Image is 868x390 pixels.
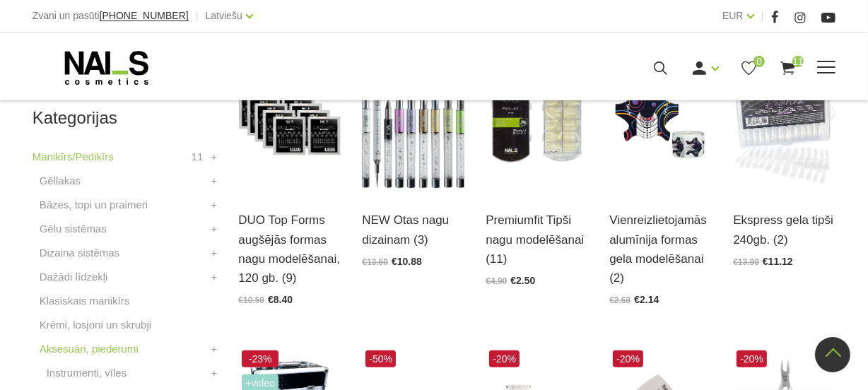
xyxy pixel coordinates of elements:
[362,52,464,193] img: Dažāda veida dizaina otas:- Art Magnetics tools- Spatula Tool- Fork Brush #6- Art U Slant- Oval #...
[192,148,204,165] span: 11
[211,172,218,189] a: +
[634,294,659,305] span: €2.14
[737,350,767,367] span: -20%
[40,220,107,237] a: Gēlu sistēmas
[211,365,218,382] a: +
[242,350,278,367] span: -23%
[733,211,835,249] a: Ekspress gela tipši 240gb. (2)
[268,294,293,305] span: €8.40
[211,268,218,285] a: +
[365,350,396,367] span: -50%
[238,295,264,305] span: €10.50
[40,317,151,333] a: Krēmi, losjoni un skrubji
[486,52,588,193] img: Plānas, elastīgas formas. To īpašā forma sniedz iespēju modelēt nagus ar paralēlām sānu malām, kā...
[211,148,218,165] a: +
[609,52,712,193] img: Īpaši noturīgas modelēšanas formas, kas maksimāli atvieglo meistara darbu. Izcili cietas, maksimā...
[211,244,218,261] a: +
[486,276,507,286] span: €4.90
[40,196,148,213] a: Bāzes, topi un praimeri
[722,7,744,24] a: EUR
[211,196,218,213] a: +
[392,256,422,267] span: €10.88
[47,365,127,382] a: Instrumenti, vīles
[733,257,759,267] span: €13.90
[792,56,804,67] span: 11
[740,59,758,77] a: 0
[40,292,130,309] a: Klasiskais manikīrs
[489,350,520,367] span: -20%
[100,11,189,21] a: [PHONE_NUMBER]
[211,220,218,237] a: +
[40,172,81,189] a: Gēllakas
[613,350,643,367] span: -20%
[238,211,341,288] a: DUO Top Forms augšējās formas nagu modelēšanai, 120 gb. (9)
[40,244,119,261] a: Dizaina sistēmas
[763,256,793,267] span: €11.12
[100,10,189,21] span: [PHONE_NUMBER]
[753,56,765,67] span: 0
[33,148,114,165] a: Manikīrs/Pedikīrs
[40,341,139,357] a: Aksesuāri, piederumi
[362,211,464,249] a: NEW Otas nagu dizainam (3)
[40,268,108,285] a: Dažādi līdzekļi
[779,59,797,77] a: 11
[211,341,218,357] a: +
[486,211,588,268] a: Premiumfit Tipši nagu modelēšanai (11)
[33,7,189,25] div: Zvani un pasūti
[33,109,218,127] h2: Kategorijas
[362,257,388,267] span: €13.60
[609,211,712,288] a: Vienreizlietojamās alumīnija formas gela modelēšanai (2)
[609,295,631,305] span: €2.68
[196,7,199,25] span: |
[761,7,764,25] span: |
[206,7,242,24] a: Latviešu
[510,275,535,286] span: €2.50
[238,52,341,193] img: #1 • Mazs(S) sāna arkas izliekums, normāls/vidējs C izliekums, garā forma • Piemērota standarta n...
[733,52,835,193] img: Ekpress gela tipši pieaudzēšanai 240 gab.Gela nagu pieaudzēšana vēl nekad nav bijusi tik vienkārš...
